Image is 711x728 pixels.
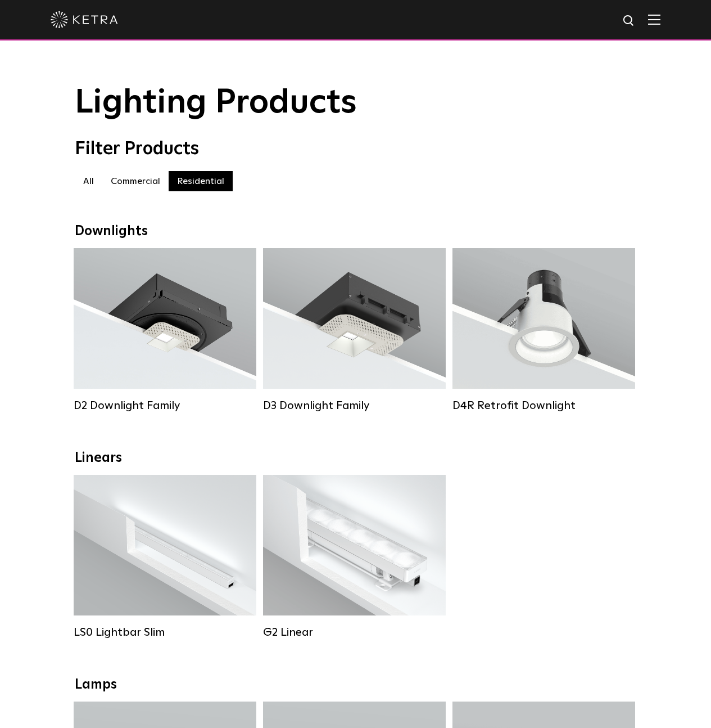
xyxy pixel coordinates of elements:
img: search icon [622,14,636,28]
a: G2 Linear Lumen Output:400 / 700 / 1000Colors:WhiteBeam Angles:Flood / [GEOGRAPHIC_DATA] / Narrow... [263,475,446,639]
div: D4R Retrofit Downlight [452,399,635,412]
div: LS0 Lightbar Slim [74,626,256,639]
label: Residential [169,171,233,191]
div: Downlights [75,223,637,240]
span: Lighting Products [75,86,357,120]
div: Linears [75,450,637,466]
div: Filter Products [75,138,637,160]
img: ketra-logo-2019-white [51,11,118,28]
div: G2 Linear [263,626,446,639]
label: All [75,171,102,191]
img: Hamburger%20Nav.svg [648,14,660,25]
div: D2 Downlight Family [74,399,256,412]
a: D3 Downlight Family Lumen Output:700 / 900 / 1100Colors:White / Black / Silver / Bronze / Paintab... [263,248,446,412]
a: LS0 Lightbar Slim Lumen Output:200 / 350Colors:White / BlackControl:X96 Controller [74,475,256,639]
a: D4R Retrofit Downlight Lumen Output:800Colors:White / BlackBeam Angles:15° / 25° / 40° / 60°Watta... [452,248,635,412]
div: D3 Downlight Family [263,399,446,412]
div: Lamps [75,677,637,693]
label: Commercial [102,171,169,191]
a: D2 Downlight Family Lumen Output:1200Colors:White / Black / Gloss Black / Silver / Bronze / Silve... [74,248,256,412]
